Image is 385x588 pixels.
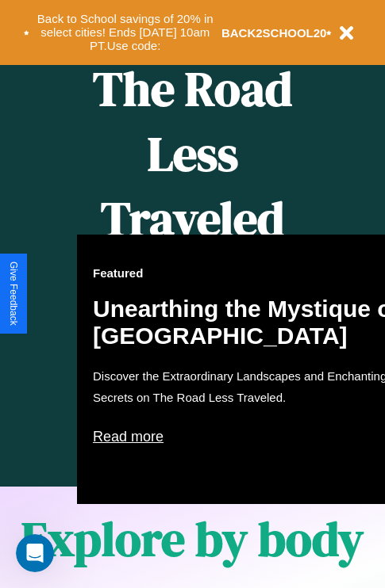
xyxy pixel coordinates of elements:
b: BACK2SCHOOL20 [221,26,327,40]
h1: Explore by body [21,506,364,571]
button: Back to School savings of 20% in select cities! Ends [DATE] 10am PT.Use code: [29,8,221,57]
div: Give Feedback [8,262,19,326]
iframe: Intercom live chat [16,534,54,572]
h1: The Road Less Traveled [77,56,308,252]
